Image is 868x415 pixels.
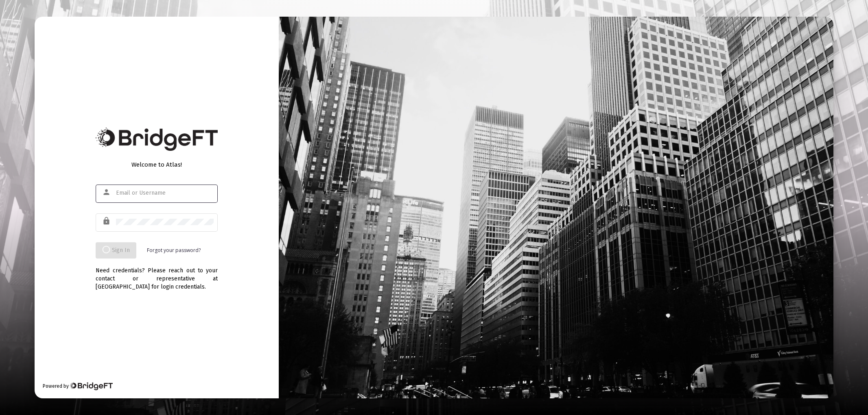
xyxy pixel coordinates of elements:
[96,128,218,151] img: Bridge Financial Technology Logo
[96,161,218,169] div: Welcome to Atlas!
[102,216,112,226] mat-icon: lock
[96,242,136,259] button: Sign In
[96,259,218,291] div: Need credentials? Please reach out to your contact or representative at [GEOGRAPHIC_DATA] for log...
[116,190,214,196] input: Email or Username
[102,187,112,197] mat-icon: person
[147,246,201,254] a: Forgot your password?
[43,382,112,390] div: Powered by
[70,382,112,390] img: Bridge Financial Technology Logo
[102,247,130,254] span: Sign In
